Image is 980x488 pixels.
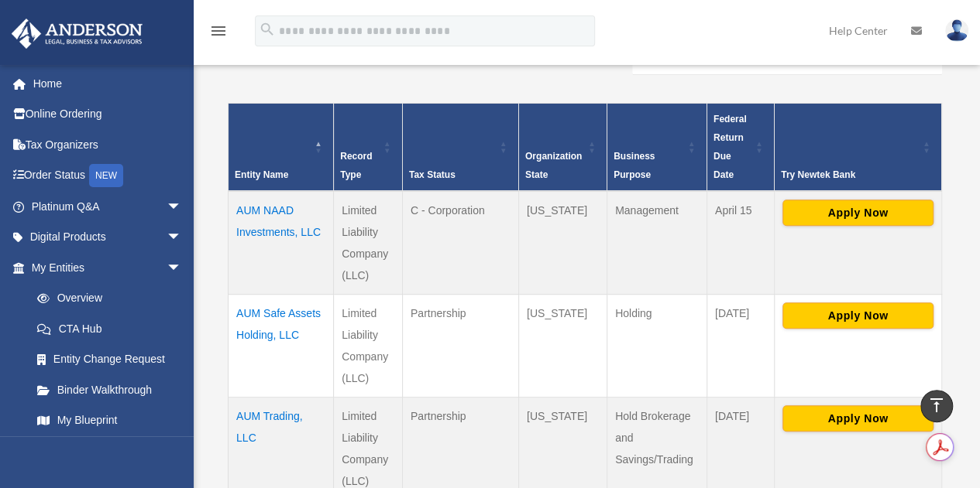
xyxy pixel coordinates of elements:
[402,191,518,295] td: C - Corporation
[340,151,372,180] span: Record Type
[607,294,707,397] td: Holding
[607,103,707,191] th: Business Purpose: Activate to sort
[402,103,518,191] th: Tax Status: Activate to sort
[774,103,941,191] th: Try Newtek Bank : Activate to sort
[707,191,774,295] td: April 15
[781,166,918,184] div: Try Newtek Bank
[334,294,403,397] td: Limited Liability Company (LLC)
[525,151,582,180] span: Organization State
[707,103,774,191] th: Federal Return Due Date: Activate to sort
[167,252,198,284] span: arrow_drop_down
[11,222,205,253] a: Digital Productsarrow_drop_down
[22,344,198,375] a: Entity Change Request
[607,191,707,295] td: Management
[402,294,518,397] td: Partnership
[167,222,198,254] span: arrow_drop_down
[22,374,198,405] a: Binder Walkthrough
[7,19,147,49] img: Anderson Advisors Platinum Portal
[334,191,403,295] td: Limited Liability Company (LLC)
[518,191,607,295] td: [US_STATE]
[782,302,934,329] button: Apply Now
[11,68,205,99] a: Home
[229,294,334,397] td: AUM Safe Assets Holding, LLC
[409,169,456,180] span: Tax Status
[167,191,198,223] span: arrow_drop_down
[22,405,198,436] a: My Blueprint
[22,435,198,466] a: Tax Due Dates
[11,99,205,130] a: Online Ordering
[782,200,934,226] button: Apply Now
[229,191,334,295] td: AUM NAAD Investments, LLC
[259,21,276,38] i: search
[707,294,774,397] td: [DATE]
[518,294,607,397] td: [US_STATE]
[945,19,968,42] img: User Pic
[11,191,205,222] a: Platinum Q&Aarrow_drop_down
[714,114,747,180] span: Federal Return Due Date
[22,283,190,314] a: Overview
[229,103,334,191] th: Entity Name: Activate to invert sorting
[334,103,403,191] th: Record Type: Activate to sort
[614,151,655,180] span: Business Purpose
[209,22,228,40] i: menu
[11,160,205,192] a: Order StatusNEW
[920,390,953,422] a: vertical_align_top
[209,27,228,40] a: menu
[518,103,607,191] th: Organization State: Activate to sort
[235,169,288,180] span: Entity Name
[89,164,123,187] div: NEW
[11,129,205,160] a: Tax Organizers
[22,313,198,344] a: CTA Hub
[11,252,198,283] a: My Entitiesarrow_drop_down
[782,405,934,432] button: Apply Now
[927,396,946,415] i: vertical_align_top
